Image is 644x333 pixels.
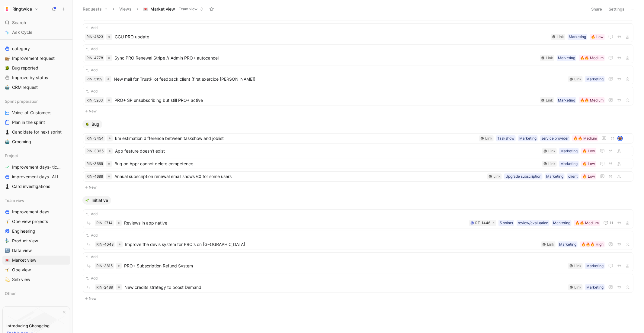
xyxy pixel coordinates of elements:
[12,65,38,71] span: Bug reported
[86,161,103,167] div: RIN-3669
[86,34,103,40] div: RIN-4623
[5,56,10,61] img: 🐌
[5,248,10,253] img: 🔢
[5,197,24,203] span: Team view
[83,146,633,156] a: RIN-3335App feature doesn't exist🔥 LowMarketingLink
[85,67,98,73] button: Add
[96,263,113,269] div: RIN-3815
[80,120,636,191] div: 🪲BugNew
[546,97,553,103] div: Link
[518,220,548,226] div: review/evaluation
[124,284,566,291] span: New credits strategy to boost Demand
[114,76,566,83] span: New mail for TrustPilot feedback client (first exercice [PERSON_NAME])
[83,44,633,63] a: AddRIN-4778Sync PRO Renewal Stripe // Admin PRO+ autocancel🔥🔥 MediumMarketingLink
[493,173,501,179] div: Link
[2,246,70,255] a: 🔢Data view
[610,221,613,225] span: 11
[4,6,10,12] img: Ringtwice
[83,133,633,144] a: RIN-3454km estimation difference between taskshow and joblist🔥🔥 Mediumservice providerMarketingTa...
[12,183,50,189] span: Card investigations
[2,73,70,82] a: Improve by status
[4,138,11,145] button: 🤖
[5,219,10,224] img: 🤸
[12,55,55,61] span: Improvement request
[580,55,604,61] div: 🔥🔥 Medium
[586,76,604,82] div: Marketing
[2,236,70,245] a: 🧞‍♂️Product view
[2,151,70,191] div: ProjectImprovement days- tickets readyimprovement days- ALL♟️Card investigations
[82,295,634,302] button: New
[505,173,541,179] div: Upgrade subscription
[4,84,11,91] button: 🤖
[150,6,175,12] span: Market view
[83,23,633,42] a: AddRIN-4623CGU PRO update🔥 LowMarketingLink
[91,121,99,127] span: Bug
[546,173,563,179] div: Marketing
[618,136,622,141] img: avatar
[475,220,490,226] div: RT-1446
[5,139,10,144] img: 🤖
[117,5,134,14] button: Views
[114,54,537,62] span: Sync PRO Renewal Stripe // Admin PRO+ autocancel
[4,183,11,190] button: ♟️
[12,174,59,180] span: improvement days- ALL
[541,135,569,141] div: service provider
[2,207,70,216] a: Improvement days
[96,241,114,247] div: RIN-4048
[560,148,578,154] div: Marketing
[82,108,634,115] button: New
[86,55,103,61] div: RIN-4778
[4,218,11,225] button: 🤸
[85,275,98,281] button: Add
[5,290,16,296] span: Other
[5,277,10,282] img: 💫
[12,218,48,225] span: Ope view projects
[574,284,582,290] div: Link
[12,110,51,116] span: Voice-of-Customers
[581,241,604,247] div: 🔥🔥🔥 High
[575,220,599,226] div: 🔥🔥 Medium
[2,97,70,146] div: Sprint preparationVoice-of-CustomersPlan in the sprint♟️Candidate for next sprint🤖Grooming
[547,241,554,247] div: Link
[582,161,595,167] div: 🔥 Low
[86,97,103,103] div: RIN-5263
[2,54,70,63] a: 🐌Improvement request
[115,33,548,40] span: CGU PRO update
[12,139,31,145] span: Grooming
[2,28,70,37] a: Ask Cycle
[580,97,604,103] div: 🔥🔥 Medium
[83,209,633,228] a: AddRIN-2714Reviews in app native🔥🔥 MediumMarketingreview/evaluation5 pointsRT-144611
[2,196,70,205] div: Team view
[83,252,633,271] a: AddRIN-3815PRO+ Subscription Refund SystemMarketingLink
[519,135,537,141] div: Marketing
[2,137,70,146] a: 🤖Grooming
[5,98,39,104] span: Sprint preparation
[12,228,35,234] span: Engineering
[2,163,70,172] a: Improvement days- tickets ready
[12,19,26,26] span: Search
[569,34,586,40] div: Marketing
[82,196,111,205] button: 🌱Initiative
[574,76,582,82] div: Link
[4,64,11,72] button: 🪲
[2,118,70,127] a: Plan in the sprint
[553,220,570,226] div: Marketing
[2,97,70,106] div: Sprint preparation
[85,25,98,31] button: Add
[85,122,89,126] img: 🪲
[80,196,636,302] div: 🌱InitiativeNew
[5,153,18,159] span: Project
[558,55,575,61] div: Marketing
[591,34,604,40] div: 🔥 Low
[12,247,32,254] span: Data view
[582,173,595,179] div: 🔥 Low
[2,227,70,236] a: Engineering
[2,128,70,137] a: ♟️Candidate for next sprint
[83,231,633,250] a: AddRIN-4048Improve the devis system for PRO's on [GEOGRAPHIC_DATA]🔥🔥🔥 HighMarketingLink
[96,220,113,226] div: RIN-2714
[124,219,467,227] span: Reviews in app native
[86,173,103,179] div: RIN-4686
[2,63,70,73] a: 🪲Bug reported
[5,85,10,90] img: 🤖
[85,46,98,52] button: Add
